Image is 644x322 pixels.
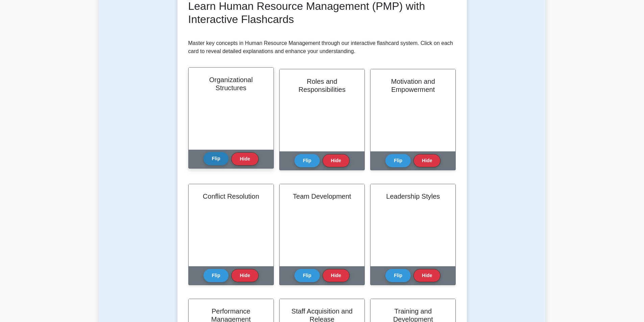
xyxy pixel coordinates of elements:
button: Flip [385,269,411,282]
button: Flip [385,154,411,167]
button: Hide [323,154,350,167]
h2: Organizational Structures [197,76,265,92]
button: Flip [294,154,320,167]
h2: Motivation and Empowerment [379,77,447,94]
button: Flip [294,269,320,282]
button: Hide [413,269,440,282]
button: Flip [204,152,229,165]
p: Master key concepts in Human Resource Management through our interactive flashcard system. Click ... [188,39,456,55]
button: Hide [413,154,440,167]
button: Hide [231,269,258,282]
h2: Leadership Styles [379,192,447,200]
h2: Roles and Responsibilities [288,77,356,94]
button: Hide [231,152,258,166]
h2: Team Development [288,192,356,200]
h2: Conflict Resolution [197,192,265,200]
button: Hide [323,269,350,282]
button: Flip [204,269,229,282]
